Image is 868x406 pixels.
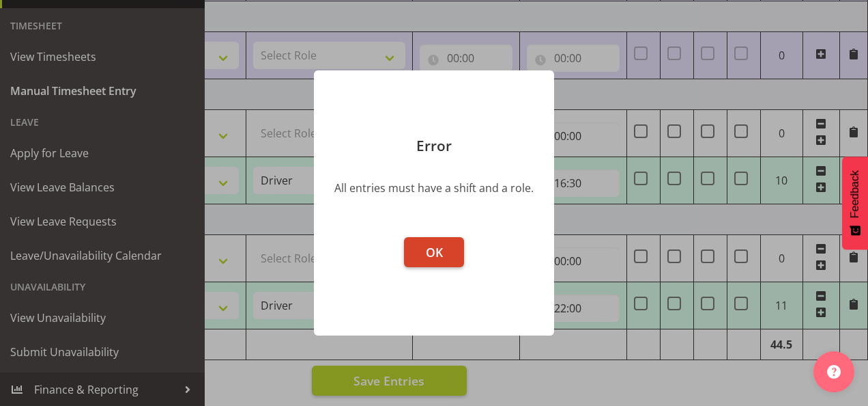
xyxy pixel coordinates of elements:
button: Feedback - Show survey [842,157,868,249]
span: OK [426,244,443,260]
button: OK [404,237,464,267]
span: Feedback [849,170,861,218]
p: Error [328,139,540,153]
img: help-xxl-2.png [827,365,841,379]
div: All entries must have a shift and a role. [334,180,534,196]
